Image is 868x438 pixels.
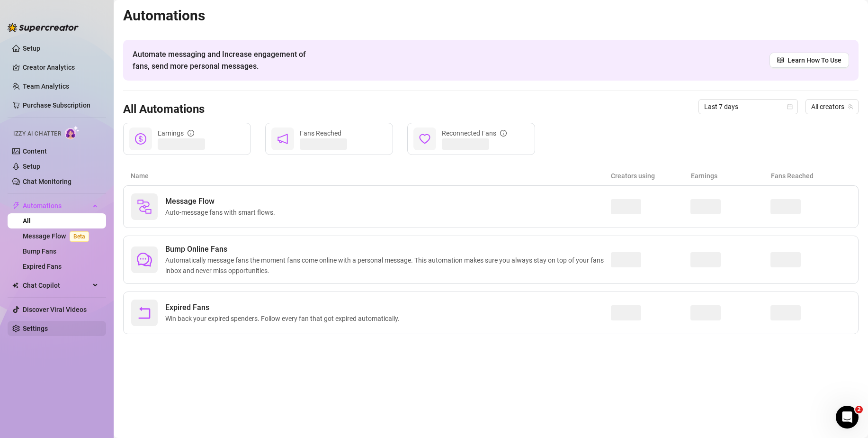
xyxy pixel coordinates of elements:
[165,207,279,218] span: Auto-message fans with smart flows.
[165,255,611,276] span: Automatically message fans the moment fans come online with a personal message. This automation m...
[23,247,56,255] a: Bump Fans
[23,198,90,213] span: Automations
[12,202,20,210] span: thunderbolt
[23,217,31,225] a: All
[23,232,93,240] a: Message FlowBeta
[23,306,87,313] a: Discover Viral Videos
[771,171,851,181] article: Fans Reached
[23,45,40,52] a: Setup
[419,133,430,145] span: heart
[133,48,315,72] span: Automate messaging and Increase engagement of fans, send more personal messages.
[300,129,341,137] span: Fans Reached
[442,128,507,138] div: Reconnected Fans
[123,102,205,117] h3: All Automations
[165,302,403,313] span: Expired Fans
[137,305,152,320] span: rollback
[123,7,859,25] h2: Automations
[836,406,859,429] iframe: Intercom live chat
[23,278,90,293] span: Chat Copilot
[23,82,69,90] a: Team Analytics
[165,313,403,324] span: Win back your expired spenders. Follow every fan that got expired automatically.
[704,100,792,114] span: Last 7 days
[848,104,853,109] span: team
[12,282,18,289] img: Chat Copilot
[855,406,863,413] span: 2
[691,171,771,181] article: Earnings
[777,57,784,64] span: read
[70,231,89,242] span: Beta
[137,252,152,267] span: comment
[23,147,47,155] a: Content
[13,129,61,138] span: Izzy AI Chatter
[23,325,48,332] a: Settings
[23,98,98,113] a: Purchase Subscription
[135,133,146,145] span: dollar
[23,60,98,75] a: Creator Analytics
[500,130,507,137] span: info-circle
[165,244,611,255] span: Bump Online Fans
[611,171,691,181] article: Creators using
[188,130,194,137] span: info-circle
[787,104,793,109] span: calendar
[65,126,80,139] img: AI Chatter
[811,100,853,114] span: All creators
[8,23,79,32] img: logo-BBDzfeDw.svg
[23,263,62,270] a: Expired Fans
[787,55,841,65] span: Learn How To Use
[165,196,279,207] span: Message Flow
[137,199,152,214] img: svg%3e
[131,171,611,181] article: Name
[277,133,288,145] span: notification
[158,128,194,138] div: Earnings
[23,178,72,185] a: Chat Monitoring
[770,53,849,68] a: Learn How To Use
[23,163,40,170] a: Setup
